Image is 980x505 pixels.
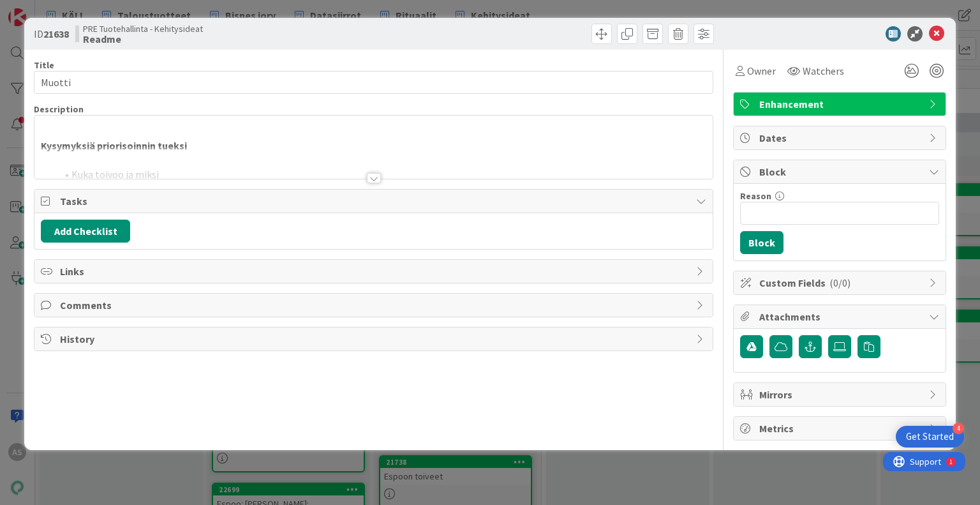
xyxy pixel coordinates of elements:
[27,2,58,17] span: Support
[34,71,713,94] input: type card name here...
[906,430,954,443] div: Get Started
[43,27,69,40] b: 21638
[759,96,923,112] span: Enhancement
[83,24,203,34] span: PRE Tuotehallinta - Kehitysideat
[740,190,771,202] label: Reason
[60,193,689,209] span: Tasks
[896,426,964,448] div: Open Get Started checklist, remaining modules: 4
[60,264,689,279] span: Links
[60,331,689,347] span: History
[759,275,923,290] span: Custom Fields
[34,26,69,41] span: ID
[759,164,923,179] span: Block
[803,63,844,79] span: Watchers
[34,103,84,115] span: Description
[953,423,964,434] div: 4
[34,59,54,71] label: Title
[759,309,923,324] span: Attachments
[41,139,187,152] strong: Kysymyksiä priorisoinnin tueksi
[66,5,70,15] div: 1
[83,34,203,44] b: Readme
[747,63,776,79] span: Owner
[41,220,130,243] button: Add Checklist
[759,387,923,402] span: Mirrors
[759,130,923,146] span: Dates
[829,276,850,289] span: ( 0/0 )
[740,231,783,254] button: Block
[60,298,689,313] span: Comments
[759,421,923,436] span: Metrics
